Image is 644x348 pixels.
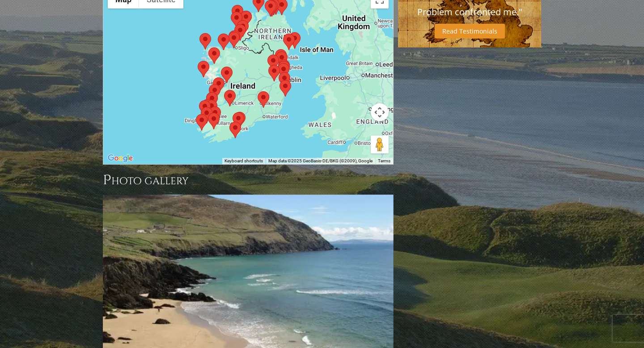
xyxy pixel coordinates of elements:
span: Map data ©2025 GeoBasis-DE/BKG (©2009), Google [268,158,373,163]
button: Keyboard shortcuts [225,158,263,164]
a: Open this area in Google Maps (opens a new window) [106,153,135,164]
button: Drag Pegman onto the map to open Street View [371,136,389,153]
a: Read Testimonials [435,24,505,38]
button: Map camera controls [371,103,389,121]
a: Terms (opens in new tab) [378,158,390,163]
img: Google [106,153,135,164]
h3: Photo Gallery [103,171,394,189]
